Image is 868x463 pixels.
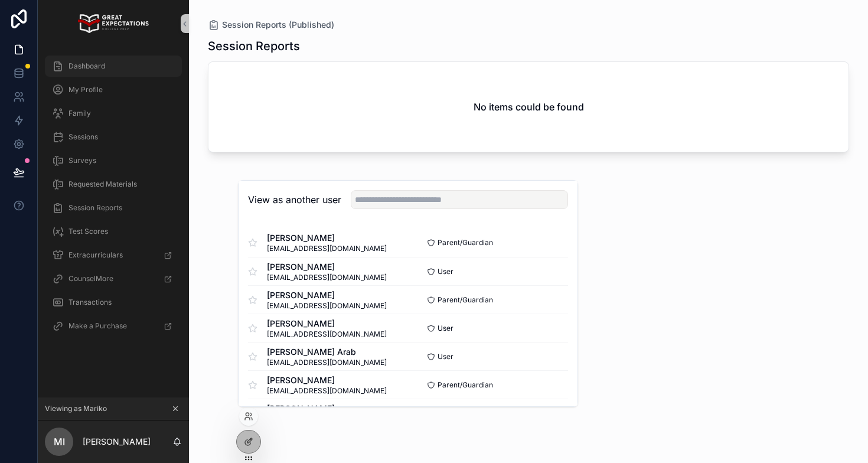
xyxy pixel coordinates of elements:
[45,244,182,266] a: Extracurriculars
[45,126,182,148] a: Sessions
[267,403,387,415] span: [PERSON_NAME]
[438,238,493,247] span: Parent/Guardian
[222,19,334,31] span: Session Reports (Published)
[474,100,584,114] h2: No items could be found
[45,174,182,195] a: Requested Materials
[208,38,300,54] h1: Session Reports
[68,156,96,165] span: Surveys
[438,324,453,333] span: User
[267,289,387,301] span: [PERSON_NAME]
[45,292,182,313] a: Transactions
[68,321,127,331] span: Make a Purchase
[267,358,387,367] span: [EMAIL_ADDRESS][DOMAIN_NAME]
[267,346,387,358] span: [PERSON_NAME] Arab
[68,203,122,213] span: Session Reports
[45,268,182,289] a: CounselMore
[267,232,387,244] span: [PERSON_NAME]
[68,180,137,189] span: Requested Materials
[54,435,65,449] span: MI
[438,267,453,276] span: User
[68,85,103,94] span: My Profile
[68,274,113,283] span: CounselMore
[68,250,123,260] span: Extracurriculars
[38,47,189,352] div: scrollable content
[267,330,387,339] span: [EMAIL_ADDRESS][DOMAIN_NAME]
[45,150,182,171] a: Surveys
[45,315,182,337] a: Make a Purchase
[45,221,182,242] a: Test Scores
[45,56,182,77] a: Dashboard
[68,61,105,71] span: Dashboard
[438,295,493,305] span: Parent/Guardian
[78,14,148,33] img: App logo
[68,298,112,307] span: Transactions
[45,197,182,219] a: Session Reports
[267,244,387,253] span: [EMAIL_ADDRESS][DOMAIN_NAME]
[267,318,387,330] span: [PERSON_NAME]
[438,380,493,390] span: Parent/Guardian
[45,404,107,413] span: Viewing as Mariko
[208,19,334,31] a: Session Reports (Published)
[267,386,387,396] span: [EMAIL_ADDRESS][DOMAIN_NAME]
[68,132,98,142] span: Sessions
[438,352,453,361] span: User
[248,193,341,207] h2: View as another user
[267,273,387,282] span: [EMAIL_ADDRESS][DOMAIN_NAME]
[267,261,387,273] span: [PERSON_NAME]
[83,436,151,448] p: [PERSON_NAME]
[45,79,182,100] a: My Profile
[267,301,387,311] span: [EMAIL_ADDRESS][DOMAIN_NAME]
[45,103,182,124] a: Family
[68,227,108,236] span: Test Scores
[68,109,91,118] span: Family
[267,374,387,386] span: [PERSON_NAME]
